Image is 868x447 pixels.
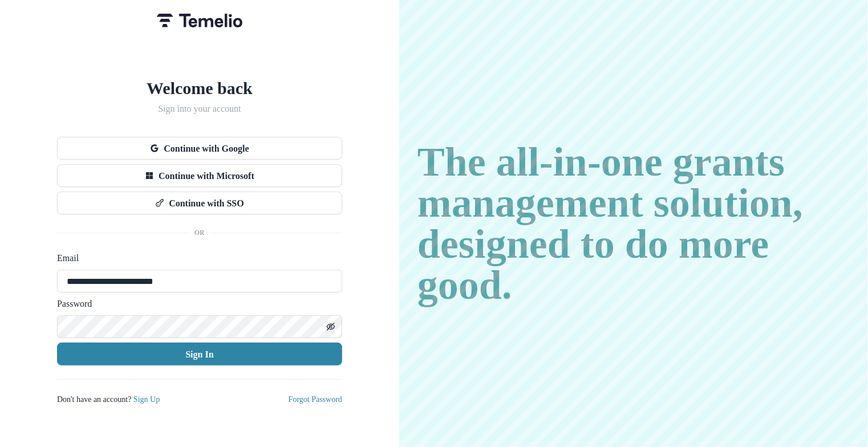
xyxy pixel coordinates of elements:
[157,14,242,27] img: Temelio
[57,78,342,99] h1: Welcome back
[57,137,342,160] button: Continue with Google
[57,164,342,187] button: Continue with Microsoft
[57,297,335,311] label: Password
[57,393,160,405] p: Don't have an account?
[322,318,340,336] button: Toggle password visibility
[57,192,342,214] button: Continue with SSO
[57,251,335,265] label: Email
[133,395,160,404] a: Sign Up
[57,103,342,114] h2: Sign into your account
[289,395,342,404] a: Forgot Password
[57,343,342,365] button: Sign In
